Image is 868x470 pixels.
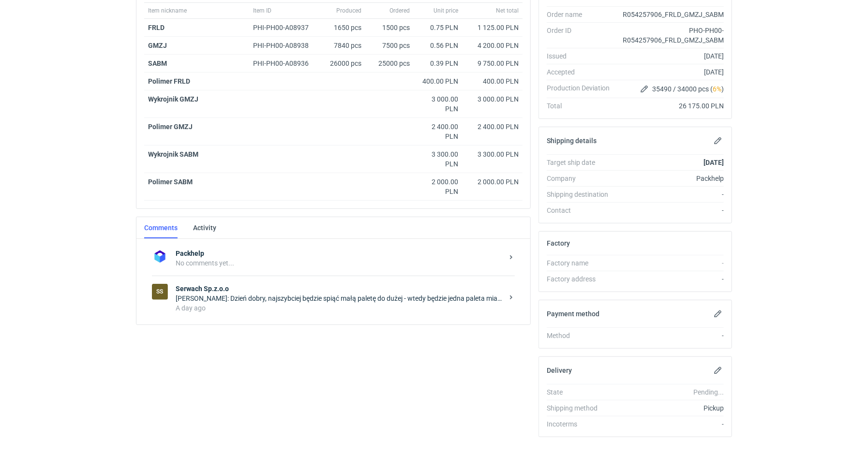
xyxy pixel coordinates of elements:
[547,419,617,429] div: Incoterms
[148,24,165,31] a: FRLD
[547,51,617,61] div: Issued
[547,26,617,45] div: Order ID
[547,310,599,318] h2: Payment method
[365,19,414,37] div: 1500 pcs
[148,150,198,158] strong: Wykrojnik SABM
[547,67,617,77] div: Accepted
[617,67,724,77] div: [DATE]
[547,387,617,397] div: State
[418,122,458,141] div: 2 400.00 PLN
[176,303,503,313] div: A day ago
[389,7,410,15] span: Ordered
[652,84,724,94] span: 35490 / 34000 pcs ( )
[617,403,724,413] div: Pickup
[547,158,617,167] div: Target ship date
[466,23,519,32] div: 1 125.00 PLN
[547,83,617,95] div: Production Deviation
[617,258,724,268] div: -
[148,7,187,15] span: Item nickname
[547,137,597,145] h2: Shipping details
[176,249,503,258] strong: Packhelp
[617,274,724,284] div: -
[253,7,271,15] span: Item ID
[148,77,190,85] strong: Polimer FRLD
[148,123,193,131] strong: Polimer GMZJ
[547,10,617,19] div: Order name
[336,7,361,15] span: Produced
[322,55,365,73] div: 26000 pcs
[365,55,414,73] div: 25000 pcs
[617,331,724,340] div: -
[466,59,519,68] div: 9 750.00 PLN
[547,274,617,284] div: Factory address
[617,190,724,199] div: -
[322,37,365,55] div: 7840 pcs
[547,331,617,340] div: Method
[418,177,458,196] div: 2 000.00 PLN
[617,51,724,61] div: [DATE]
[617,419,724,429] div: -
[434,7,458,15] span: Unit price
[466,94,519,104] div: 3 000.00 PLN
[547,367,572,374] h2: Delivery
[418,149,458,169] div: 3 300.00 PLN
[418,23,458,32] div: 0.75 PLN
[617,101,724,111] div: 26 175.00 PLN
[547,101,617,111] div: Total
[547,258,617,268] div: Factory name
[617,206,724,215] div: -
[176,284,503,294] strong: Serwach Sp.z.o.o
[547,403,617,413] div: Shipping method
[547,190,617,199] div: Shipping destination
[547,239,570,247] h2: Factory
[466,122,519,132] div: 2 400.00 PLN
[365,37,414,55] div: 7500 pcs
[193,217,216,238] a: Activity
[418,59,458,68] div: 0.39 PLN
[148,178,193,186] strong: Polimer SABM
[547,206,617,215] div: Contact
[418,76,458,86] div: 400.00 PLN
[617,26,724,45] div: PHO-PH00-R054257906_FRLD_GMZJ_SABM
[712,365,724,376] button: Edit delivery details
[253,23,318,32] div: PHI-PH00-A08937
[496,7,519,15] span: Net total
[617,174,724,183] div: Packhelp
[253,41,318,50] div: PHI-PH00-A08938
[639,83,650,95] button: Edit production Deviation
[466,177,519,187] div: 2 000.00 PLN
[176,258,503,268] div: No comments yet...
[617,10,724,19] div: R054257906_FRLD_GMZJ_SABM
[693,388,724,396] em: Pending...
[712,308,724,320] button: Edit payment method
[253,59,318,68] div: PHI-PH00-A08936
[152,249,168,264] img: Packhelp
[322,19,365,37] div: 1650 pcs
[152,284,168,300] figcaption: SS
[176,294,503,303] div: [PERSON_NAME]: Dzień dobry, najszybciej będzie spiąć małą paletę do dużej - wtedy będzie jedna pa...
[703,159,724,166] strong: [DATE]
[148,95,198,103] strong: Wykrojnik GMZJ
[712,135,724,147] button: Edit shipping details
[148,42,167,49] a: GMZJ
[418,94,458,114] div: 3 000.00 PLN
[152,284,168,300] div: Serwach Sp.z.o.o
[466,76,519,86] div: 400.00 PLN
[148,59,167,67] a: SABM
[418,41,458,50] div: 0.56 PLN
[547,174,617,183] div: Company
[144,217,178,238] a: Comments
[466,149,519,159] div: 3 300.00 PLN
[466,41,519,50] div: 4 200.00 PLN
[713,85,721,93] span: 6%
